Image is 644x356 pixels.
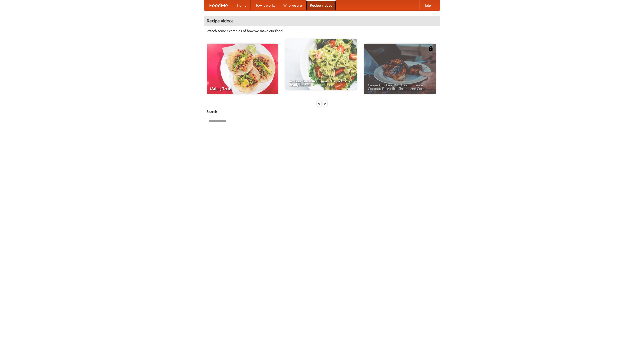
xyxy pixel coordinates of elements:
a: Home [233,0,251,10]
a: Who we are [279,0,306,10]
a: How it works [251,0,279,10]
img: 483408.png [428,46,433,51]
div: « [317,100,321,107]
h4: Recipe videos [204,16,440,26]
a: An Easy, Summery Tomato Pasta That's Ready for Fall [285,39,357,90]
a: Recipe videos [306,0,336,10]
a: Help [419,0,435,10]
span: An Easy, Summery Tomato Pasta That's Ready for Fall [289,79,353,86]
div: » [323,100,327,107]
p: Watch some examples of how we make our food! [207,28,437,33]
h5: Search [207,109,437,114]
a: Making Tacos [207,44,278,94]
span: Making Tacos [210,87,274,90]
a: FoodMe [204,0,233,10]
